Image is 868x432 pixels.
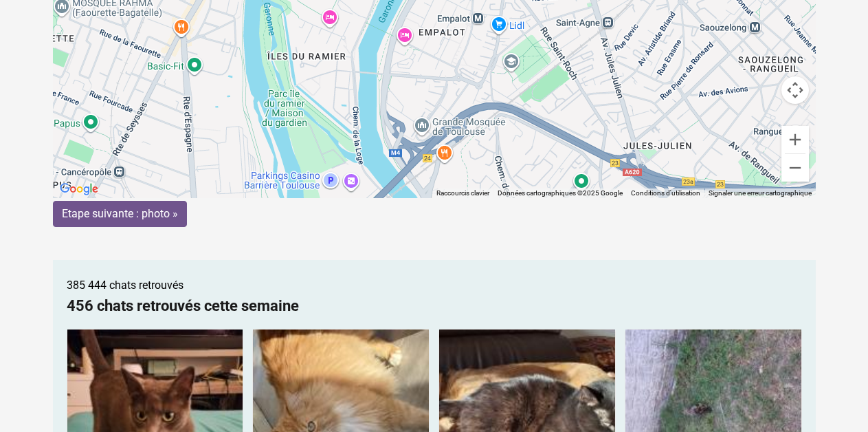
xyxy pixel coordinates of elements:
span: Données cartographiques ©2025 Google [498,189,623,197]
img: Google [56,180,102,198]
a: Signaler une erreur cartographique [709,189,812,197]
button: Raccourcis clavier [436,188,489,198]
a: Ouvrir cette zone dans Google Maps (dans une nouvelle fenêtre) [56,180,102,198]
button: Zoom arrière [781,154,809,182]
span: 385 444 chats retrouvés [67,279,183,292]
h2: 456 chats retrouvés cette semaine [67,297,802,315]
button: Commandes de la caméra de la carte [781,76,809,104]
input: Etape suivante : photo » [53,201,187,227]
button: Zoom avant [781,126,809,153]
a: Conditions d'utilisation (s'ouvre dans un nouvel onglet) [631,189,700,197]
